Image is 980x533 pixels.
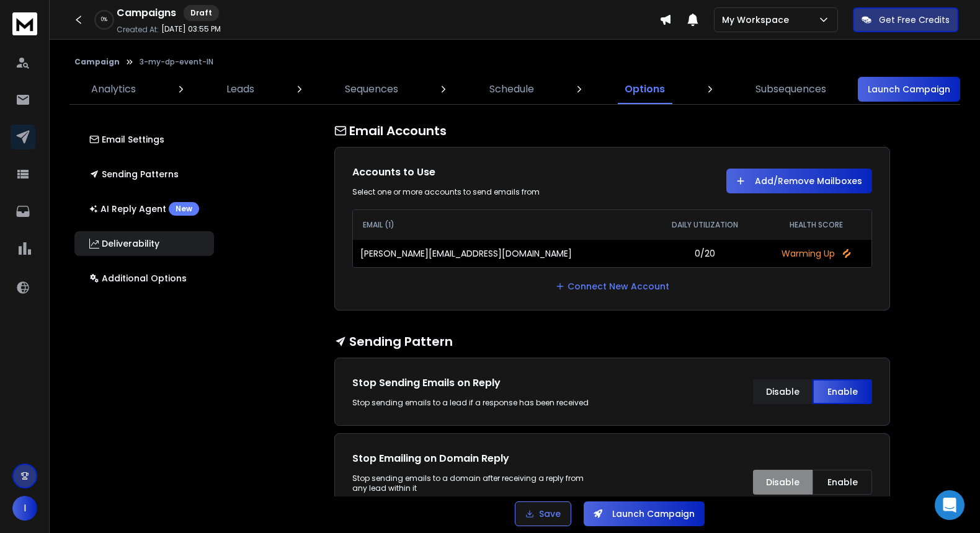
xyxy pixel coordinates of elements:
p: Created At: [117,25,159,35]
div: Draft [184,5,219,21]
p: Get Free Credits [879,14,950,26]
p: Options [625,82,665,97]
h1: Stop Emailing on Domain Reply [352,451,600,466]
img: logo [12,12,37,35]
button: AI Reply AgentNew [74,196,214,221]
button: I [12,496,37,521]
a: Options [617,74,672,104]
p: 0 % [101,16,107,24]
th: DAILY UTILIZATION [649,210,762,240]
p: AI Reply Agent [89,202,199,216]
button: Email Settings [74,127,214,152]
h1: Email Accounts [334,122,890,139]
button: Launch Campaign [584,501,705,526]
a: Leads [219,74,262,104]
a: Schedule [482,74,541,104]
p: [PERSON_NAME][EMAIL_ADDRESS][DOMAIN_NAME] [360,247,572,260]
button: Disable [753,379,813,404]
a: Analytics [84,74,143,104]
div: New [169,202,199,216]
a: Subsequences [748,74,834,104]
th: EMAIL (1) [353,210,649,240]
div: Stop sending emails to a lead if a response has been received [352,398,600,408]
button: Sending Patterns [74,162,214,187]
a: Sequences [337,74,406,104]
div: Select one or more accounts to send emails from [352,187,600,197]
p: Deliverability [89,237,159,250]
h1: Accounts to Use [352,165,600,180]
p: My Workspace [722,14,794,26]
button: Enable [813,379,872,404]
button: Disable [753,470,813,495]
button: Additional Options [74,266,214,291]
p: Sequences [345,82,398,97]
p: Email Settings [89,133,164,146]
h1: Campaigns [117,6,176,20]
p: Stop sending emails to a domain after receiving a reply from any lead within it [352,474,600,513]
p: Analytics [91,82,136,97]
button: Enable [813,470,872,495]
button: Get Free Credits [853,7,958,32]
p: Sending Patterns [89,168,179,180]
p: 3-my-dp-event-IN [140,57,213,67]
td: 0/20 [649,240,762,267]
button: Deliverability [74,231,214,256]
p: Additional Options [89,272,187,284]
p: Subsequences [755,82,826,97]
p: Schedule [489,82,534,97]
button: Add/Remove Mailboxes [726,169,872,193]
h1: Stop Sending Emails on Reply [352,376,600,390]
p: [DATE] 03:55 PM [161,24,221,34]
button: Save [515,501,571,526]
p: Leads [226,82,254,97]
p: Warming Up [768,247,864,260]
button: Campaign [74,57,120,67]
button: Launch Campaign [858,77,960,102]
div: Open Intercom Messenger [935,490,964,520]
th: HEALTH SCORE [761,210,871,240]
h1: Sending Pattern [334,333,890,350]
a: Connect New Account [555,280,669,293]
